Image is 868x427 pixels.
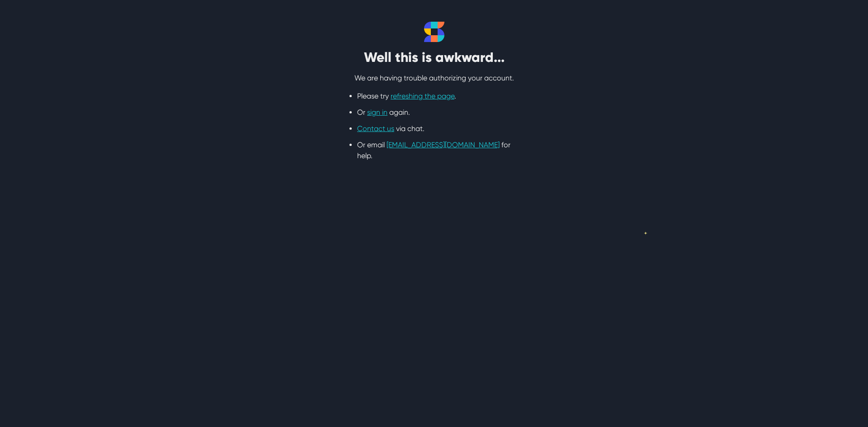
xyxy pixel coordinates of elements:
li: Please try . [357,91,511,102]
a: [EMAIL_ADDRESS][DOMAIN_NAME] [387,141,500,149]
li: Or again. [357,107,511,118]
p: We are having trouble authorizing your account. [321,73,547,84]
a: Contact us [357,124,394,133]
li: Or email for help. [357,140,511,161]
h2: Well this is awkward... [321,49,547,66]
li: via chat. [357,123,511,134]
a: sign in [367,108,387,117]
a: refreshing the page [391,92,454,100]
